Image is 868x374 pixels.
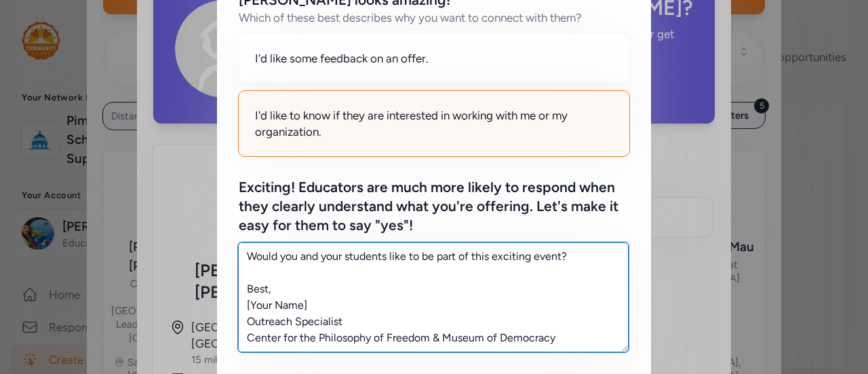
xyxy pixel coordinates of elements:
span: I'd like to know if they are interested in working with me or my organization. [255,107,613,140]
span: I'd like some feedback on an offer. [255,50,429,67]
div: Which of these best describes why you want to connect with them? [239,10,582,26]
textarea: I’m looking for teachers to get involved and encourage their students to join the Vote for You st... [238,242,629,352]
div: Exciting! Educators are much more likely to respond when they clearly understand what you're offe... [239,178,629,235]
